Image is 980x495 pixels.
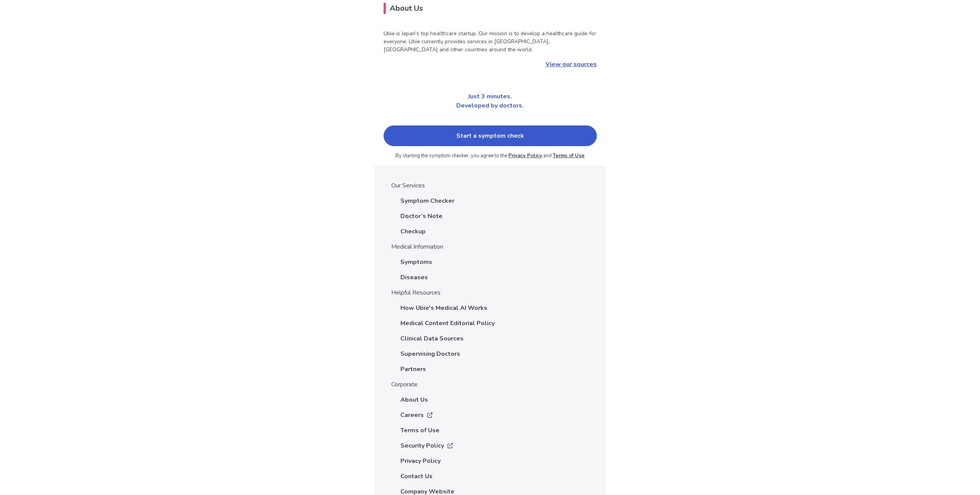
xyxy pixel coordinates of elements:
a: Terms of Use [553,152,585,159]
a: Privacy Policy [400,456,441,466]
p: Corporate [391,380,597,389]
p: By starting the symptom checker, you agree to the and [384,152,597,160]
p: Security Policy [400,441,444,450]
a: Doctor’s Note [400,212,443,221]
a: Terms of Use [400,426,439,435]
a: View our sources [384,60,597,69]
p: Our Services [391,181,597,190]
p: Ubie is Japan's top healthcare startup. Our mission is to develop a healthcare guide for everyone... [384,29,597,54]
a: Supervising Doctors [400,349,460,358]
p: Medical Information [391,242,597,251]
a: Clinical Data Sources [400,334,464,343]
a: Start a symptom check [384,125,597,146]
a: Medical Content Editorial Policy [400,319,495,328]
a: About Us [400,395,428,404]
p: Just 3 minutes. Developed by doctors. [374,92,606,110]
p: Helpful Resources [391,288,597,297]
a: Partners [400,365,426,374]
a: Symptoms [400,257,432,267]
h2: About Us [384,3,597,14]
p: Careers [400,410,424,420]
a: Security Policy [400,441,453,450]
a: Symptom Checker [400,196,454,205]
a: Careers [400,410,433,420]
a: Contact Us [400,472,433,481]
a: How Ubie's Medical AI Works [400,303,487,313]
a: Diseases [400,273,428,282]
a: Privacy Policy [508,152,542,159]
a: Checkup [400,227,426,236]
